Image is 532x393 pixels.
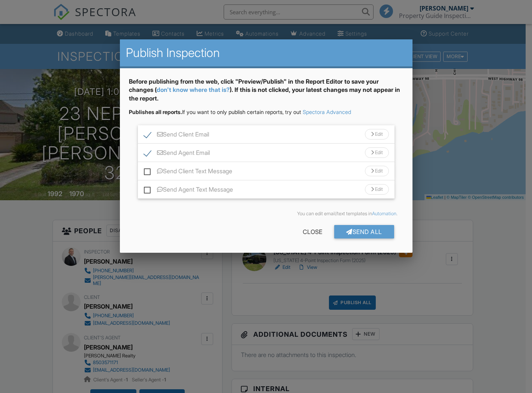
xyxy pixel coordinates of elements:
label: Send Agent Email [144,149,210,159]
span: If you want to only publish certain reports, try out [129,109,301,115]
div: Send All [334,225,394,238]
label: Send Agent Text Message [144,186,233,195]
label: Send Client Text Message [144,168,232,177]
h2: Publish Inspection [126,45,406,60]
div: Edit [365,166,389,176]
label: Send Client Email [144,131,209,140]
a: Spectora Advanced [303,109,351,115]
strong: Publishes all reports. [129,109,182,115]
a: Automation [372,211,396,216]
div: Edit [365,147,389,158]
a: don't know where that is? [157,86,230,93]
div: Edit [365,184,389,195]
div: Edit [365,129,389,139]
div: Before publishing from the web, click "Preview/Publish" in the Report Editor to save your changes... [129,77,403,108]
div: You can edit email/text templates in . [135,211,398,217]
div: Close [291,225,334,238]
